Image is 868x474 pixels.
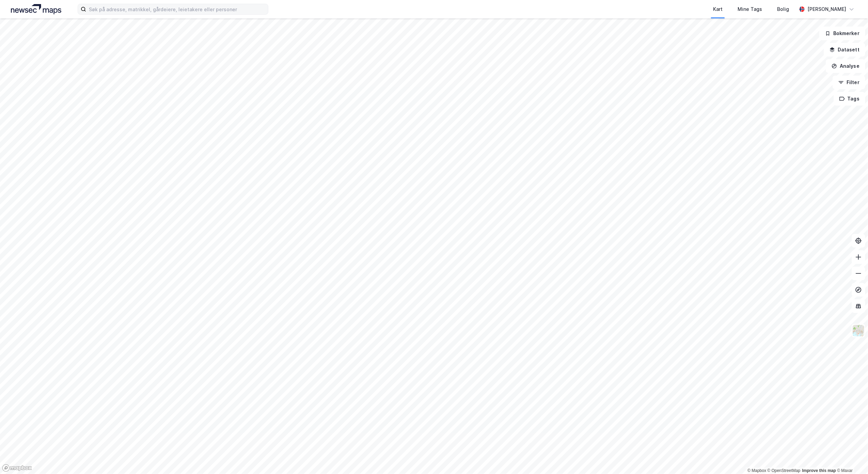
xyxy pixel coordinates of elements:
div: [PERSON_NAME] [807,5,846,13]
img: logo.a4113a55bc3d86da70a041830d287a7e.svg [11,4,61,14]
div: Kart [713,5,723,13]
div: Mine Tags [738,5,762,13]
div: Bolig [777,5,789,13]
div: Kontrollprogram for chat [834,441,868,474]
iframe: Chat Widget [834,441,868,474]
input: Søk på adresse, matrikkel, gårdeiere, leietakere eller personer [86,4,268,14]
